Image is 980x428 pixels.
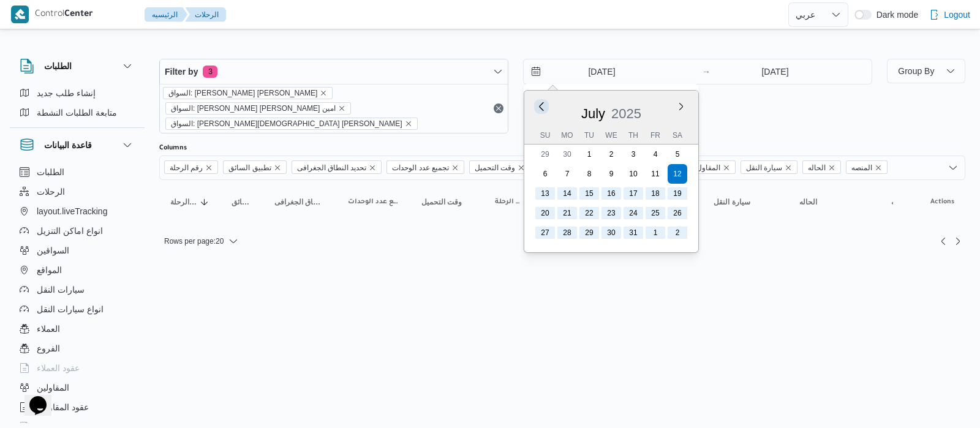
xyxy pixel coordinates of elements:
button: Remove [491,101,506,116]
button: متابعة الطلبات النشطة [15,103,140,122]
button: Remove المقاول from selection in this group [723,164,730,171]
span: رقم الرحلة; Sorted in descending order [170,197,197,207]
div: Fr [646,127,665,144]
span: Group By [898,66,934,76]
div: month-2025-07 [534,145,688,242]
img: X8yXhbKr1z7QwAAAABJRU5ErkJggg== [11,6,29,23]
div: day-21 [557,203,577,223]
div: day-2 [668,223,687,242]
button: remove selected entity [320,89,327,97]
div: Th [624,127,643,144]
span: July [581,106,605,121]
span: متابعة الطلبات النشطة [37,105,117,120]
div: Button. Open the month selector. July is currently selected. [581,105,606,122]
button: العملاء [15,319,140,339]
div: قاعدة البيانات [10,162,145,427]
div: day-30 [601,223,621,242]
center: No trips in this page [159,224,965,234]
div: day-16 [601,184,621,203]
button: المواقع [15,260,140,280]
button: Remove تجميع عدد الوحدات from selection in this group [451,164,459,171]
span: تطبيق السائق [223,160,286,174]
div: We [601,127,621,144]
div: day-4 [646,145,665,164]
button: Previous page [936,234,951,249]
span: Rows per page : 20 [164,234,224,249]
div: day-17 [624,184,643,203]
span: عقود المقاولين [37,400,89,415]
button: عقود المقاولين [15,397,140,417]
button: سيارات النقل [15,280,140,299]
button: إنشاء طلب جديد [15,83,140,103]
span: سيارة النقل [714,197,750,207]
span: الرحلات [37,184,65,199]
button: Filter by3 active filters [160,59,508,84]
span: تجميع عدد الوحدات [392,161,449,175]
button: الحاله [794,192,874,212]
div: day-15 [579,184,599,203]
div: Su [535,127,555,144]
span: السواق: ضياء الدين احمد سعيد حسن امين [165,102,351,115]
span: عقود العملاء [37,361,80,375]
button: قاعدة البيانات [20,138,135,152]
button: الرحلات [15,182,140,201]
div: day-27 [535,223,555,242]
div: day-31 [624,223,643,242]
div: day-30 [557,145,577,164]
div: day-9 [601,164,621,184]
span: وقت التحميل [421,197,462,207]
div: day-3 [624,145,643,164]
button: Remove رقم الرحلة from selection in this group [205,164,213,171]
span: Actions [930,197,954,207]
span: السواقين [37,243,69,258]
span: Dark mode [872,10,918,20]
span: المقاولين [37,380,69,395]
div: day-23 [601,203,621,223]
button: انواع سيارات النقل [15,299,140,319]
span: 2025 [611,106,641,121]
button: Remove المنصه from selection in this group [875,164,882,171]
div: day-29 [579,223,599,242]
div: day-1 [579,145,599,164]
span: انواع اماكن التنزيل [37,223,103,238]
div: day-14 [557,184,577,203]
span: وقت التحميل [475,161,515,175]
span: الفروع [37,341,60,356]
button: تحديد النطاق الجغرافى [269,192,331,212]
span: المنصه [846,160,888,174]
button: Group By [887,59,965,83]
span: 3 active filters [203,66,217,78]
div: day-7 [557,164,577,184]
span: السواق: [PERSON_NAME] [PERSON_NAME] [168,88,317,99]
span: السواق: ضياء الدين فتحي أحمد حسام [163,87,333,99]
button: Remove سيارة النقل from selection in this group [785,164,792,171]
input: Press the down key to open a popover containing a calendar. [714,59,836,84]
span: تجميع عدد الوحدات [386,160,464,174]
button: المنصه [886,192,898,212]
span: المواقع [37,263,62,277]
div: day-26 [668,203,687,223]
div: day-22 [579,203,599,223]
a: Next page, 2 [951,234,965,249]
button: انواع اماكن التنزيل [15,221,140,241]
button: المقاولين [15,378,140,397]
button: عقود العملاء [15,358,140,378]
span: تحديد النطاق الجغرافى [274,197,326,207]
span: الحاله [802,160,841,174]
span: المقاول [691,160,736,174]
div: day-29 [535,145,555,164]
h3: قاعدة البيانات [44,138,92,152]
span: رقم الرحلة [170,161,203,175]
div: day-18 [646,184,665,203]
button: Remove تطبيق السائق from selection in this group [274,164,281,171]
div: day-25 [646,203,665,223]
input: Press the down key to enter a popover containing a calendar. Press the escape key to close the po... [524,59,663,84]
button: layout.liveTracking [15,201,140,221]
div: Sa [668,127,687,144]
span: تحديد النطاق الجغرافى [292,160,382,174]
button: Next month [676,102,686,111]
span: إنشاء طلب جديد [37,86,96,100]
div: Button. Open the year selector. 2025 is currently selected. [611,105,642,122]
button: Rows per page:20 [159,234,243,249]
span: انواع سيارات النقل [37,302,104,317]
